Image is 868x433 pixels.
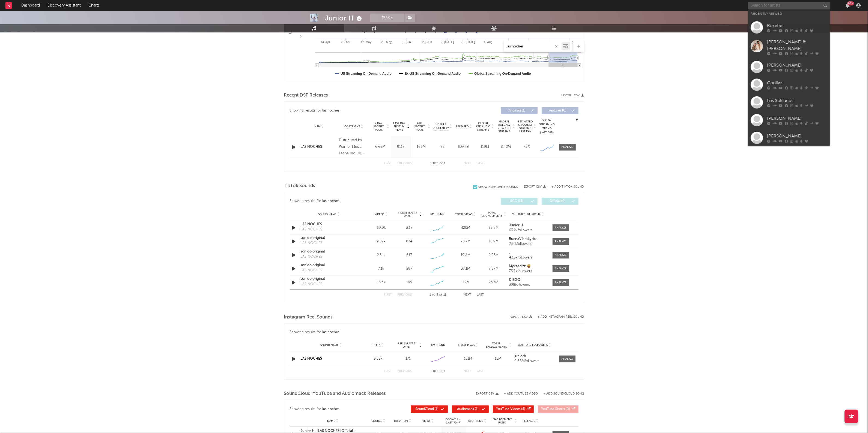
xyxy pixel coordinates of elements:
p: Growth [446,418,458,421]
a: ♪ [509,251,547,255]
div: 166M [413,144,430,150]
a: [PERSON_NAME] [748,58,830,76]
button: Last [477,293,484,296]
text: 7. [DATE] [441,40,454,44]
span: YouTube Shorts [541,408,565,411]
div: 9.68M followers [514,359,555,363]
span: ( 4 ) [496,408,526,411]
button: Next [464,370,472,373]
div: Name [301,124,336,128]
span: Total Engagements [481,211,503,218]
span: 60D Trend [469,419,484,423]
text: 28. Apr [341,40,350,44]
text: 15. Sep [544,40,554,44]
div: LAS NOCHES [301,227,323,232]
span: Released [456,125,469,128]
button: UGC(11) [501,198,538,205]
div: 15M [484,356,512,362]
button: Audiomack(1) [452,405,489,413]
button: YouTube Shorts(0) [538,405,578,413]
div: + Add YouTube Video [499,392,538,395]
div: LAS NOCHES [301,268,323,273]
strong: juniorh [514,354,526,358]
a: LAS NOCHES [301,357,322,360]
span: ( 0 ) [541,408,570,411]
div: [PERSON_NAME] [767,62,827,68]
div: 82 [433,144,452,150]
span: Engagement Ratio [491,418,514,424]
span: Author / Followers [512,212,541,216]
span: of [440,370,443,372]
div: Show 13 Removed Sounds [479,185,518,189]
button: First [384,293,392,296]
text: Global Streaming On-Demand Audio [474,72,531,76]
div: 6M Trend [425,343,452,347]
div: 398 followers [509,283,547,287]
div: 13.3k [369,280,394,285]
span: Videos (last 7 days) [396,211,419,218]
div: 119M [453,280,478,285]
text: 14. Apr [320,40,330,44]
span: Total Views [455,213,472,216]
div: 23.7M [481,280,506,285]
span: Estimated % Playlist Streams Last Day [518,120,533,133]
button: + Add YouTube Video [504,392,538,395]
a: [PERSON_NAME] [748,111,830,129]
span: Copyright [344,125,360,128]
div: Showing results for [290,198,434,205]
a: [PERSON_NAME] [748,129,830,147]
span: Sound Name [320,344,339,347]
a: Roxette [748,19,830,36]
button: Last [477,162,484,165]
button: SoundCloud(1) [411,405,448,413]
div: 37.1M [453,266,478,272]
button: Previous [398,162,412,165]
span: Total Plays [458,344,475,347]
button: Export CSV [524,185,546,188]
span: Name [327,419,335,423]
a: sonido original [301,276,358,282]
div: [PERSON_NAME] [767,115,827,122]
span: to [432,294,435,296]
div: 4.16k followers [509,256,547,260]
text: 21. [DATE] [460,40,475,44]
text: 1. Sep [524,40,533,44]
button: Export CSV [562,94,584,97]
a: Mykeeditz 🤴🏾 [509,264,547,268]
button: Originals(1) [501,107,538,114]
text: 9. Jun [402,40,411,44]
div: 85.8M [481,225,506,231]
input: Search by song name or URL [504,44,562,49]
div: 234k followers [509,242,547,246]
div: 911k [392,144,410,150]
span: Source [372,419,382,423]
strong: Junior H [509,224,523,227]
span: TikTok Sounds [284,183,315,189]
div: 171 [395,356,422,362]
text: 4. Aug [484,40,492,44]
div: 297 [406,266,412,272]
span: Reels [373,344,380,347]
span: of [439,294,442,296]
div: 7.1k [369,266,394,272]
div: [PERSON_NAME] [767,133,827,139]
button: Export CSV [510,315,532,319]
div: 2.54k [369,252,394,258]
span: Videos [375,213,384,216]
button: First [384,162,392,165]
button: First [384,370,392,373]
button: Official(0) [542,198,578,205]
div: LAS NOCHES [301,254,323,260]
button: YouTube Videos(4) [493,405,534,413]
text: 26. May [381,40,392,44]
button: Next [464,293,472,296]
span: Features ( 0 ) [545,109,570,112]
div: sonido original [301,235,358,241]
div: LAS NOCHES [301,222,358,227]
div: 1 5 11 [423,292,453,298]
span: Official ( 0 ) [545,200,570,203]
div: 834 [406,239,412,244]
span: UGC ( 11 ) [504,200,529,203]
span: Last Day Spotify Plays [392,122,407,131]
div: Showing results for [290,107,434,114]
